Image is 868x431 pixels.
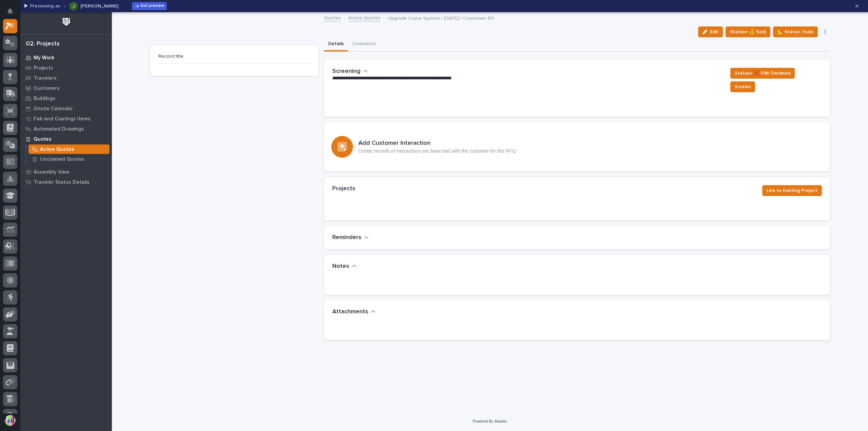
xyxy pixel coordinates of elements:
button: Attachments [332,308,376,316]
a: Onboarding Call [40,83,89,95]
span: [DATE] [60,163,74,169]
a: Quotes [20,134,112,144]
span: Status→ ❌ PWI Declined [735,69,790,77]
span: Screen [735,83,751,91]
h2: Reminders [332,234,361,241]
span: [DATE] [60,145,74,151]
span: Onboarding Call [49,85,86,92]
span: Status→ 💰 Sold [730,28,766,36]
span: Prompting [99,85,123,92]
p: Quotes [34,136,52,142]
div: Past conversations [7,128,45,134]
button: 📐 Status: Todo [773,26,818,37]
p: Unclaimed Quotes [40,156,84,162]
div: 📖 [7,86,12,92]
button: Screening [332,68,368,75]
h2: Screening [332,68,360,75]
p: Active Quotes [40,146,74,153]
span: Pylon [67,179,82,184]
button: Link to Existing Project [762,185,822,196]
a: Active Quotes [348,14,380,21]
h2: Projects [332,185,355,193]
img: favicon.ico [42,86,48,92]
p: Automated Drawings [34,126,84,132]
button: users-avatar [3,413,17,428]
span: 📐 Status: Todo [777,28,813,36]
a: Prompting [90,83,125,95]
p: Welcome 👋 [7,27,123,38]
button: Screen [730,81,755,92]
p: Assembly View [34,169,69,175]
img: Brittany [7,139,18,150]
a: Active Quotes [26,144,112,154]
p: Customers [34,85,60,92]
span: • [56,163,59,169]
img: Brittany Wendell [7,157,18,168]
a: 📖Help Docs [4,83,40,95]
button: Status→ 💰 Sold [726,26,770,37]
p: How can we help? [7,38,123,48]
button: Exit preview [132,2,167,10]
span: Help Docs [14,85,37,92]
p: Upgrade Crane System | [DATE] | Coachmen RV [388,14,494,21]
span: Exit preview [141,3,164,9]
a: Traveler Status Details [20,177,112,187]
button: Notes [332,263,357,270]
p: Onsite Calendar [34,106,73,112]
a: Fab and Coatings Items [20,114,112,124]
button: Jim Hartung[PERSON_NAME] [63,1,118,12]
img: Workspace Logo [60,16,73,28]
div: We're available if you need us! [31,112,93,117]
div: Notifications [8,8,17,19]
a: Onsite Calendar [20,103,112,114]
a: Unclaimed Quotes [26,154,112,164]
button: Start new chat [115,107,123,115]
button: Details [324,37,348,52]
img: 4614488137333_bcb353cd0bb836b1afe7_72.png [14,105,26,117]
h2: Attachments [332,308,368,316]
a: My Work [20,53,112,63]
span: [PERSON_NAME] [21,145,55,151]
p: Create records of interactions you have had with the customer for this RFQ [358,148,516,154]
a: Workspace Logo [20,12,112,35]
a: Projects [20,63,112,73]
img: image [92,86,98,92]
span: • [56,145,59,151]
a: Powered By Stacker [473,419,507,423]
button: Notifications [3,4,17,18]
button: Reminders [332,234,369,241]
span: [PERSON_NAME] [21,163,55,169]
a: Travelers [20,73,112,83]
p: Fab and Coatings Items [34,116,91,122]
a: Buildings [20,93,112,103]
h2: Record title [158,54,311,59]
button: Edit [698,26,723,37]
h3: Add Customer Interaction [358,140,516,147]
a: Automated Drawings [20,124,112,134]
div: 02. Projects [26,40,60,48]
img: Jim Hartung [70,2,78,10]
p: Buildings [34,96,55,102]
p: Traveler Status Details [34,179,90,185]
a: Customers [20,83,112,93]
img: 1736555164131-43832dd5-751b-4058-ba23-39d91318e5a0 [14,164,19,169]
a: Quotes [324,14,341,21]
a: Powered byPylon [48,178,82,184]
img: 1736555164131-43832dd5-751b-4058-ba23-39d91318e5a0 [14,145,19,151]
p: Projects [34,65,53,71]
button: Comments [348,37,380,52]
p: Travelers [34,75,57,81]
span: Edit [710,29,718,35]
p: My Work [34,55,54,61]
span: Link to Existing Project [767,187,817,195]
button: See all [105,127,123,135]
button: Status→ ❌ PWI Declined [730,68,795,79]
a: Assembly View [20,167,112,177]
img: 1736555164131-43832dd5-751b-4058-ba23-39d91318e5a0 [7,105,19,117]
h2: Notes [332,263,349,270]
p: [PERSON_NAME] [80,4,118,8]
p: Previewing as [30,3,60,9]
div: Start new chat [31,105,111,112]
img: Stacker [7,6,20,20]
